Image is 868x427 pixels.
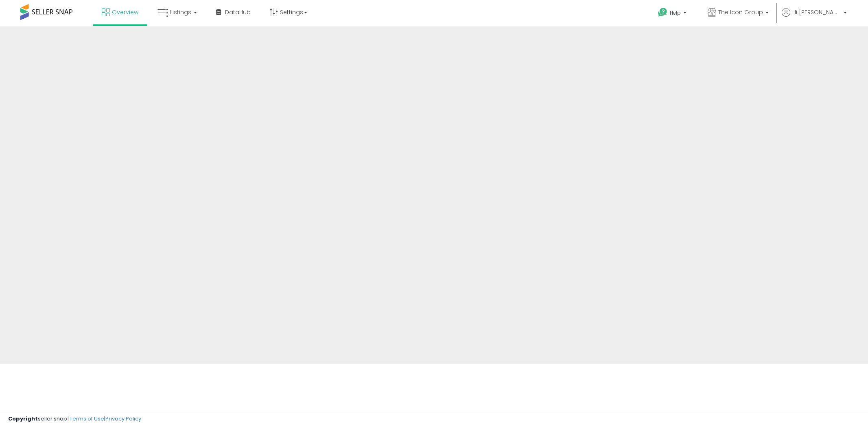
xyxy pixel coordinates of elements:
[225,8,251,16] span: DataHub
[718,8,763,16] span: The Icon Group
[652,1,695,26] a: Help
[112,8,138,16] span: Overview
[170,8,191,16] span: Listings
[782,8,847,26] a: Hi [PERSON_NAME]
[658,7,668,17] i: Get Help
[670,9,681,16] span: Help
[792,8,841,16] span: Hi [PERSON_NAME]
